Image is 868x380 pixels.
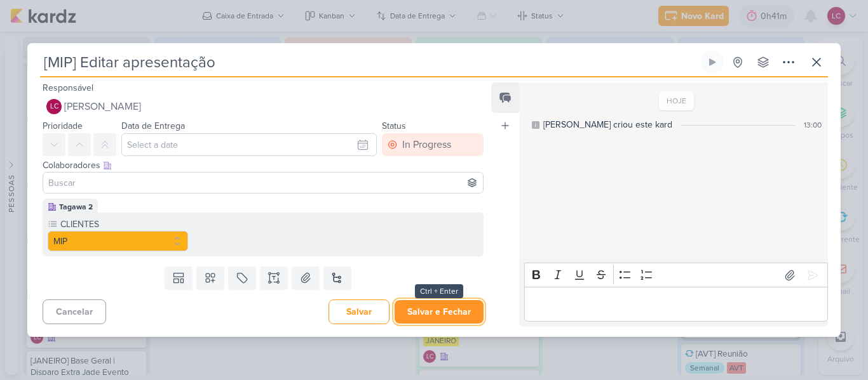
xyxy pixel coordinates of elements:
button: In Progress [382,133,484,156]
div: Este log é visível à todos no kard [532,121,539,129]
label: Data de Entrega [121,121,185,131]
p: LC [50,103,58,110]
label: Prioridade [43,121,83,131]
div: Colaboradores [43,159,484,172]
div: Laís Costa [46,99,62,114]
button: Salvar e Fechar [395,300,484,324]
input: Kard Sem Título [40,51,698,74]
div: Editor editing area: main [524,287,828,322]
button: LC [PERSON_NAME] [43,95,484,118]
label: CLIENTES [59,218,188,231]
div: Ctrl + Enter [415,284,463,298]
span: [PERSON_NAME] [64,99,141,114]
button: MIP [48,231,188,251]
input: Select a date [121,133,377,156]
input: Buscar [46,175,480,190]
label: Responsável [43,82,93,93]
div: In Progress [402,137,451,152]
div: Tagawa 2 [59,201,93,213]
div: Editor toolbar [524,263,828,287]
div: Ligar relógio [707,57,717,67]
button: Cancelar [43,299,106,324]
label: Status [382,121,406,131]
div: Laís criou este kard [543,118,672,131]
div: 13:00 [804,119,822,131]
button: Salvar [329,299,390,324]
